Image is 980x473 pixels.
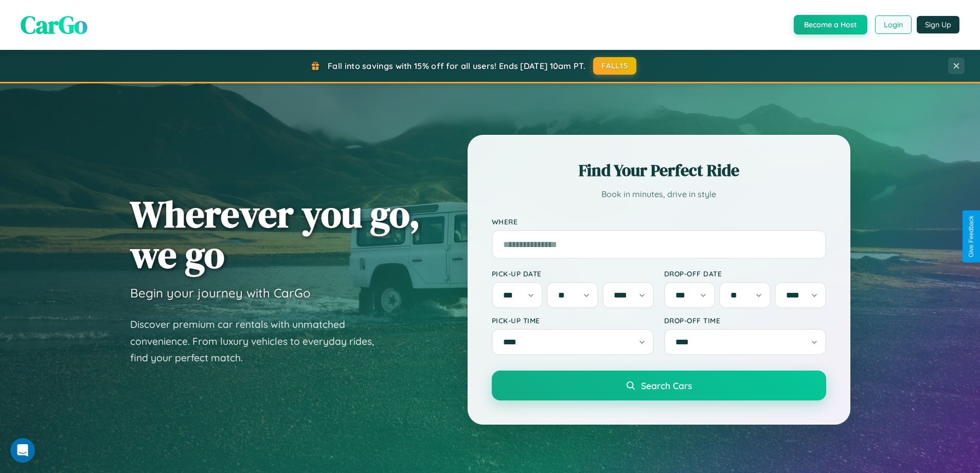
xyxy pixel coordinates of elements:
label: Drop-off Date [664,269,826,278]
p: Discover premium car rentals with unmatched convenience. From luxury vehicles to everyday rides, ... [130,316,387,366]
h3: Begin your journey with CarGo [130,285,311,301]
button: Become a Host [794,15,867,34]
span: Fall into savings with 15% off for all users! Ends [DATE] 10am PT. [328,61,585,71]
iframe: Intercom live chat [10,438,35,463]
label: Pick-up Date [492,269,654,278]
button: Sign Up [917,16,959,33]
label: Pick-up Time [492,316,654,325]
h1: Wherever you go, we go [130,194,420,275]
label: Drop-off Time [664,316,826,325]
button: Login [875,15,912,34]
button: Search Cars [492,371,826,400]
span: Search Cars [641,380,692,391]
div: Give Feedback [968,216,975,257]
span: CarGo [21,8,87,42]
button: FALL15 [593,57,636,75]
p: Book in minutes, drive in style [492,187,826,202]
h2: Find Your Perfect Ride [492,159,826,182]
label: Where [492,217,826,226]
